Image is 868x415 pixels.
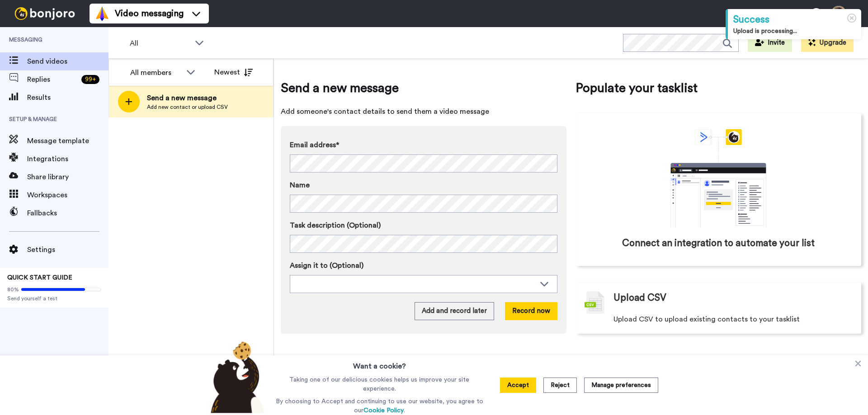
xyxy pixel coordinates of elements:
span: 80% [7,286,19,293]
span: Share library [27,172,108,182]
button: Upgrade [801,34,854,52]
span: Results [27,92,108,103]
p: By choosing to Accept and continuing to use our website, you agree to our . [274,397,486,415]
span: Send yourself a test [7,295,101,302]
button: Newest [208,63,259,81]
img: bj-logo-header-white.svg [11,7,79,20]
span: Add someone's contact details to send them a video message [281,106,566,117]
div: Upload is processing... [733,27,856,36]
span: Message template [27,135,108,146]
img: bear-with-cookie.png [203,341,269,413]
span: All [130,38,190,49]
span: Video messaging [115,7,184,20]
label: Email address* [290,140,557,150]
img: vm-color.svg [95,6,109,21]
a: Cookie Policy [363,407,404,414]
span: QUICK START GUIDE [7,275,72,281]
span: Integrations [27,154,108,164]
span: Name [290,180,310,191]
button: Record now [505,302,557,320]
h3: Want a cookie? [353,355,406,372]
button: Invite [748,34,792,52]
span: Send a new message [147,93,228,103]
span: Fallbacks [27,208,108,219]
span: Replies [27,74,78,85]
button: Add and record later [415,302,494,320]
img: csv-grey.png [585,291,604,314]
span: Connect an integration to automate your list [622,237,815,250]
p: Taking one of our delicious cookies helps us improve your site experience. [274,375,486,393]
label: Task description (Optional) [290,220,557,231]
div: Success [733,13,856,27]
div: 99 + [81,75,99,84]
span: Add new contact or upload CSV [147,103,228,111]
button: Manage preferences [584,378,658,393]
span: Workspaces [27,190,108,201]
button: Reject [543,378,577,393]
span: Upload CSV [613,291,666,305]
label: Assign it to (Optional) [290,260,557,271]
span: Populate your tasklist [576,79,861,97]
div: animation [651,129,786,228]
span: Settings [27,244,108,255]
div: All members [130,67,182,78]
span: Upload CSV to upload existing contacts to your tasklist [613,314,800,325]
span: Send a new message [281,79,566,97]
span: Send videos [27,56,108,67]
button: Accept [500,378,536,393]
